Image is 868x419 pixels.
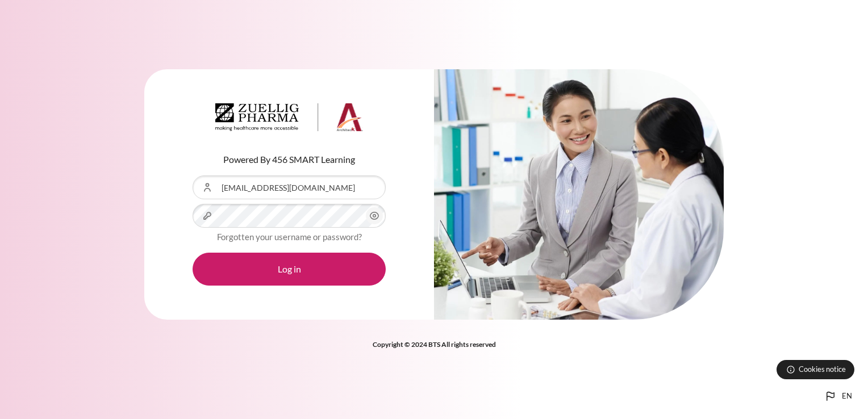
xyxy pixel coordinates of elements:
button: Languages [819,385,857,408]
input: Username or Email Address [193,175,386,199]
span: en [842,391,852,402]
a: Architeck [215,103,363,136]
img: Architeck [215,103,363,132]
a: Forgotten your username or password? [217,232,362,242]
button: Log in [193,253,386,286]
strong: Copyright © 2024 BTS All rights reserved [373,340,496,349]
p: Powered By 456 SMART Learning [193,153,386,166]
span: Cookies notice [799,364,846,375]
button: Cookies notice [777,360,854,379]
